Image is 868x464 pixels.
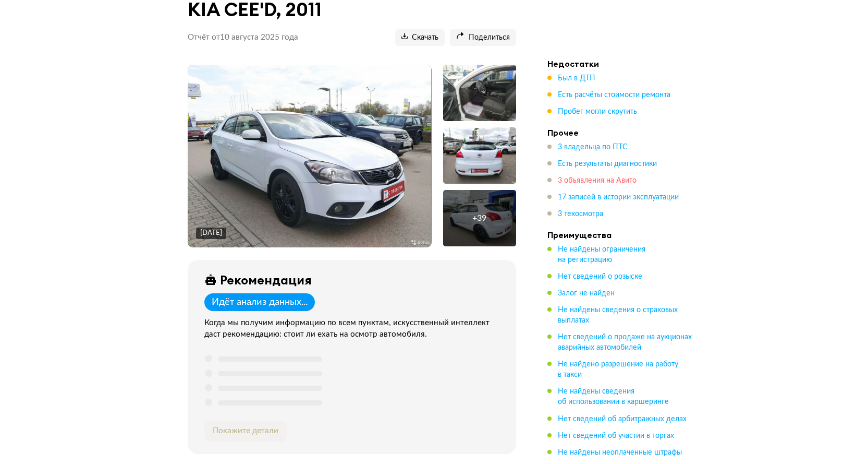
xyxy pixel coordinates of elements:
span: Был в ДТП [558,75,595,82]
span: 3 объявления на Авито [558,177,637,184]
span: 17 записей в истории эксплуатации [558,194,679,201]
div: [DATE] [200,229,222,238]
span: Нет сведений об арбитражных делах [558,415,687,423]
span: Есть результаты диагностики [558,160,657,168]
div: + 39 [472,213,486,223]
p: Отчёт от 10 августа 2025 года [188,32,298,43]
span: Не найдены неоплаченные штрафы [558,449,682,456]
div: Идёт анализ данных... [212,296,308,308]
span: Залог не найден [558,290,615,297]
span: Есть расчёты стоимости ремонта [558,91,670,99]
span: 3 техосмотра [558,210,603,218]
button: Скачать [395,29,445,46]
span: Нет сведений об участии в торгах [558,432,674,439]
button: Покажите детали [204,421,287,442]
h4: Прочее [547,127,693,138]
span: Не найдены сведения о страховых выплатах [558,306,678,324]
span: Покажите детали [213,427,278,435]
span: Нет сведений о продаже на аукционах аварийных автомобилей [558,334,692,351]
span: Не найдены сведения об использовании в каршеринге [558,388,669,406]
span: Пробег могли скрутить [558,108,637,115]
img: Main car [188,65,431,247]
button: Поделиться [450,29,516,46]
span: Поделиться [456,33,510,43]
span: 3 владельца по ПТС [558,144,628,151]
span: Нет сведений о розыске [558,273,642,280]
h4: Преимущества [547,230,693,240]
span: Скачать [401,33,438,43]
span: Не найдены ограничения на регистрацию [558,246,645,264]
h4: Недостатки [547,58,693,69]
span: Не найдено разрешение на работу в такси [558,361,678,378]
div: Когда мы получим информацию по всем пунктам, искусственный интеллект даст рекомендацию: стоит ли ... [204,317,504,340]
div: Рекомендация [220,272,312,287]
